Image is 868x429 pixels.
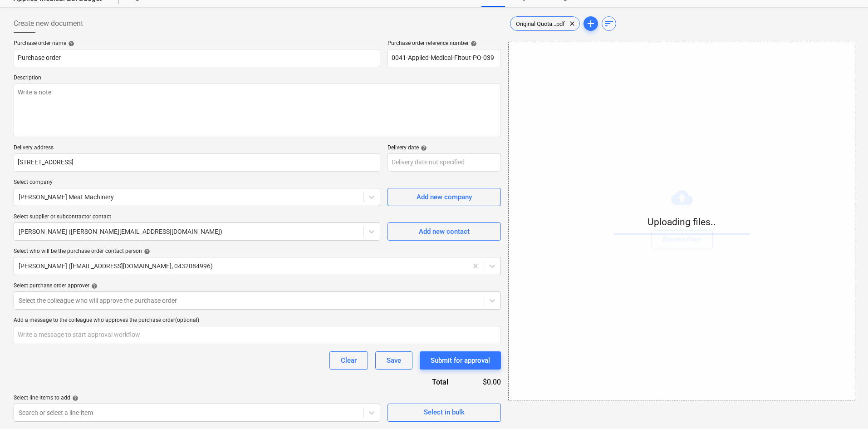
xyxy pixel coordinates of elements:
span: sort [603,18,614,29]
div: Select line-items to add [14,394,380,402]
button: Select in bulk [387,404,501,422]
span: help [469,40,477,47]
div: Total [383,377,463,387]
span: Original Quota...pdf [510,20,570,27]
div: Save [387,355,401,366]
div: Select purchase order approver [14,282,501,290]
span: clear [567,18,578,29]
span: help [70,395,78,401]
span: add [585,18,596,29]
div: Uploading files..Browse Files [508,42,855,400]
button: Save [375,351,412,370]
div: Purchase order reference number [387,40,501,47]
div: Select who will be the purchase order contact person [14,248,501,255]
input: Delivery address [14,153,380,172]
p: Description [14,74,501,84]
p: Select supplier or subcontractor contact [14,213,380,222]
p: Delivery address [14,144,380,153]
input: Delivery date not specified [387,153,501,172]
span: Create new document [14,18,83,29]
div: Select in bulk [424,406,465,418]
input: Write a message to start approval workflow [14,326,501,344]
iframe: Chat Widget [823,385,868,429]
div: Delivery date [387,144,501,152]
div: Submit for approval [431,355,490,366]
button: Submit for approval [420,351,501,370]
button: Clear [329,351,368,370]
div: Purchase order name [14,40,380,47]
p: Select company [14,179,380,188]
span: help [142,248,150,255]
div: Add new company [417,191,472,203]
button: Add new company [387,188,501,206]
span: help [89,283,98,289]
input: Order number [387,49,501,67]
div: Clear [341,355,357,366]
div: Original Quota...pdf [510,16,580,31]
p: Uploading files.. [614,216,750,229]
div: Add a message to the colleague who approves the purchase order (optional) [14,317,501,324]
div: Add new contact [419,226,470,237]
span: help [419,145,427,151]
input: Document name [14,49,380,67]
span: help [66,40,74,47]
div: $0.00 [463,377,501,387]
button: Add new contact [387,222,501,241]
